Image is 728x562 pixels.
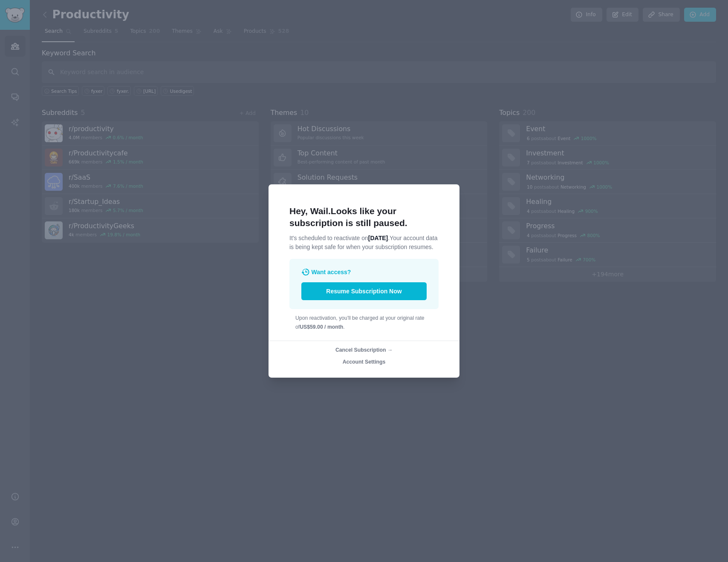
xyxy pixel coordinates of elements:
b: US$59.00 / month [300,324,343,330]
span: Account Settings [343,359,386,365]
span: It's scheduled to reactivate on . [289,235,390,241]
span: [DATE] [368,235,388,241]
span: Looks like your subscription is still paused. [289,206,407,228]
span: Cancel Subscription → [335,347,393,353]
h1: Hey, Wail. [289,205,439,229]
span: Want access? [312,269,351,275]
p: Your account data is being kept safe for when your subscription resumes. [289,234,439,252]
span: Upon reactivation, you'll be charged at your original rate of . [295,315,425,330]
button: Resume Subscription Now [301,282,427,300]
